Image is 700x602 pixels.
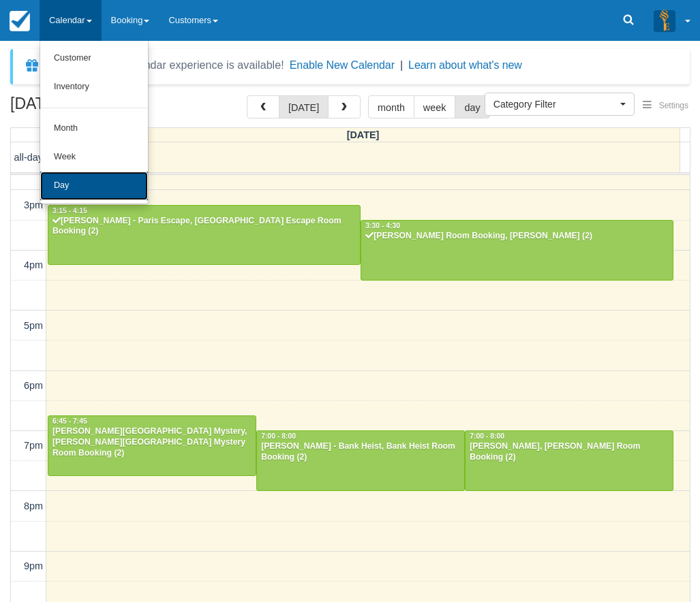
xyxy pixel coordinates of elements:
[48,415,256,475] a: 6:45 - 7:45[PERSON_NAME][GEOGRAPHIC_DATA] Mystery, [PERSON_NAME][GEOGRAPHIC_DATA] Mystery Room Bo...
[24,320,43,331] span: 5pm
[256,430,465,490] a: 7:00 - 8:00[PERSON_NAME] - Bank Heist, Bank Heist Room Booking (2)
[24,259,43,270] span: 4pm
[52,417,87,425] span: 6:45 - 7:45
[24,200,43,210] span: 3pm
[24,440,43,451] span: 7pm
[368,95,414,118] button: month
[365,222,400,229] span: 3:30 - 4:30
[52,426,252,459] div: [PERSON_NAME][GEOGRAPHIC_DATA] Mystery, [PERSON_NAME][GEOGRAPHIC_DATA] Mystery Room Booking (2)
[260,441,461,463] div: [PERSON_NAME] - Bank Heist, Bank Heist Room Booking (2)
[10,95,183,121] h2: [DATE]
[465,430,673,490] a: 7:00 - 8:00[PERSON_NAME], [PERSON_NAME] Room Booking (2)
[400,59,403,71] span: |
[365,231,669,242] div: [PERSON_NAME] Room Booking, [PERSON_NAME] (2)
[14,152,43,163] span: all-day
[261,432,296,440] span: 7:00 - 8:00
[635,96,697,116] button: Settings
[40,114,148,143] a: Month
[40,44,148,73] a: Customer
[659,101,688,110] span: Settings
[40,143,148,172] a: Week
[493,97,617,111] span: Category Filter
[40,73,148,101] a: Inventory
[469,441,669,463] div: [PERSON_NAME], [PERSON_NAME] Room Booking (2)
[24,501,43,511] span: 8pm
[52,216,356,238] div: [PERSON_NAME] - Paris Escape, [GEOGRAPHIC_DATA] Escape Room Booking (2)
[654,10,675,31] img: A3
[279,95,329,118] button: [DATE]
[408,59,522,71] a: Learn about what's new
[24,560,43,571] span: 9pm
[455,95,489,118] button: day
[414,95,456,118] button: week
[347,129,380,140] span: [DATE]
[24,380,43,391] span: 6pm
[470,432,504,440] span: 7:00 - 8:00
[290,59,395,72] button: Enable New Calendar
[52,207,87,215] span: 3:15 - 4:15
[40,172,148,200] a: Day
[48,205,361,265] a: 3:15 - 4:15[PERSON_NAME] - Paris Escape, [GEOGRAPHIC_DATA] Escape Room Booking (2)
[40,41,149,204] ul: Calendar
[46,57,284,74] div: A new Booking Calendar experience is available!
[10,11,30,31] img: checkfront-main-nav-mini-logo.png
[361,220,673,280] a: 3:30 - 4:30[PERSON_NAME] Room Booking, [PERSON_NAME] (2)
[485,93,635,116] button: Category Filter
